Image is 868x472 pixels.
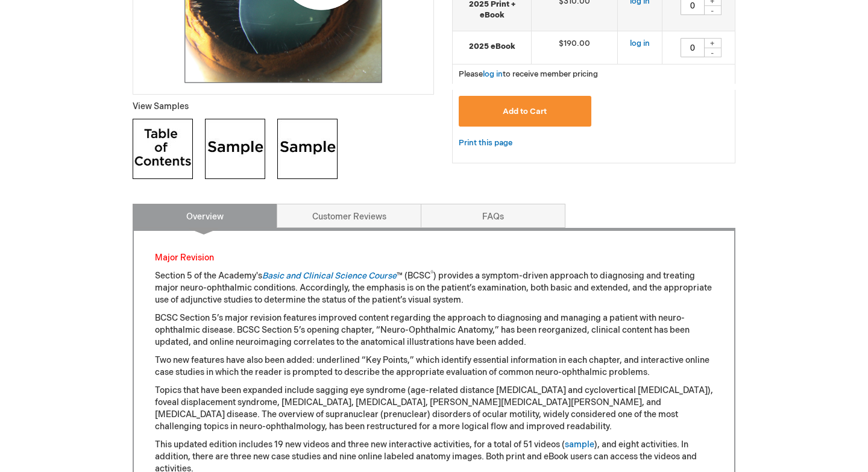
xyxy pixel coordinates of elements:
img: Click to view [133,119,193,179]
p: Topics that have been expanded include sagging eye syndrome (age-related distance [MEDICAL_DATA] ... [155,385,713,433]
p: View Samples [133,101,434,113]
button: Add to Cart [459,96,591,127]
input: Qty [681,38,705,57]
a: log in [483,69,503,79]
a: Overview [133,204,277,228]
a: Print this page [459,136,512,151]
span: Add to Cart [503,107,547,116]
td: $190.00 [532,31,618,64]
a: FAQs [421,204,565,228]
a: Basic and Clinical Science Course [262,271,397,281]
a: log in [630,39,650,48]
p: BCSC Section 5’s major revision features improved content regarding the approach to diagnosing an... [155,312,713,348]
p: Two new features have also been added: underlined “Key Points,” which identify essential informat... [155,354,713,379]
sup: ® [430,270,433,277]
a: sample [565,439,594,450]
a: Customer Reviews [277,204,421,228]
img: Click to view [277,119,338,179]
strong: 2025 eBook [459,41,525,52]
p: Section 5 of the Academy's ™ (BCSC ) provides a symptom-driven approach to diagnosing and treatin... [155,270,713,306]
div: - [703,48,722,57]
font: Major Revision [155,253,214,263]
span: Please to receive member pricing [459,69,598,79]
div: - [703,5,722,15]
img: Click to view [205,119,265,179]
div: + [703,38,722,48]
